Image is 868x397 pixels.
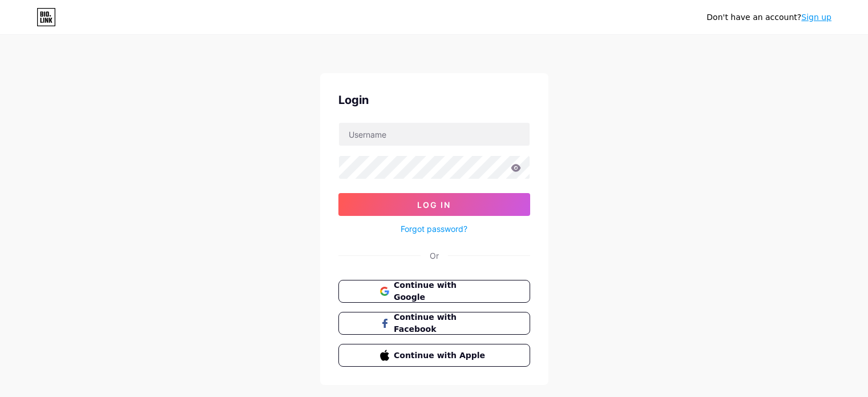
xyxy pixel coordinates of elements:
[801,13,831,22] a: Sign up
[430,250,439,262] div: Or
[394,311,488,335] span: Continue with Facebook
[394,350,488,362] span: Continue with Apple
[706,11,831,23] div: Don't have an account?
[338,344,530,367] button: Continue with Apple
[338,280,530,303] button: Continue with Google
[394,279,488,303] span: Continue with Google
[401,223,467,235] a: Forgot password?
[338,193,530,216] button: Log In
[339,123,530,146] input: Username
[338,312,530,335] button: Continue with Facebook
[338,91,530,109] div: Login
[417,200,451,210] span: Log In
